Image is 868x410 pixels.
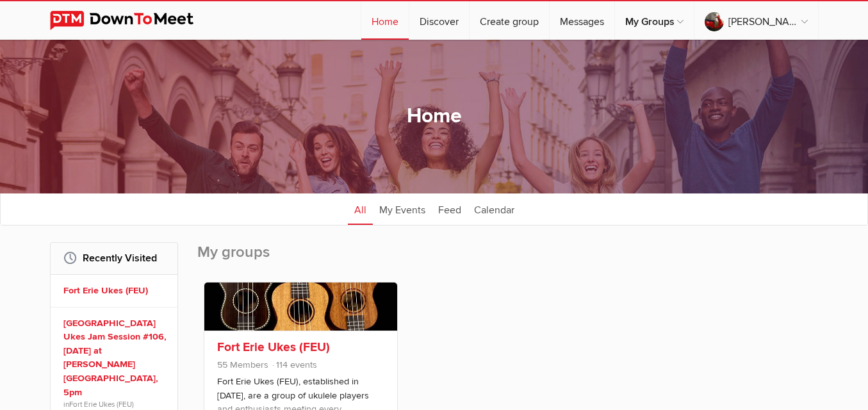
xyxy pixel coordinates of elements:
span: 55 Members [217,359,268,370]
a: All [348,193,373,225]
a: Home [361,1,409,40]
h2: Recently Visited [63,243,165,274]
a: [PERSON_NAME] [694,1,818,40]
a: Feed [432,193,468,225]
a: My Events [373,193,432,225]
h2: My groups [197,242,819,275]
h1: Home [407,103,462,130]
a: Fort Erie Ukes (FEU) [217,340,330,355]
span: 114 events [271,359,317,370]
a: Fort Erie Ukes (FEU) [63,284,168,298]
img: DownToMeet [50,11,213,30]
a: Fort Erie Ukes (FEU) [69,400,134,409]
a: My Groups [615,1,694,40]
span: in [63,399,168,409]
a: Discover [409,1,469,40]
a: [GEOGRAPHIC_DATA] Ukes Jam Session #106, [DATE] at [PERSON_NAME][GEOGRAPHIC_DATA], 5pm [63,316,168,400]
a: Messages [550,1,614,40]
a: Calendar [468,193,521,225]
a: Create group [470,1,549,40]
